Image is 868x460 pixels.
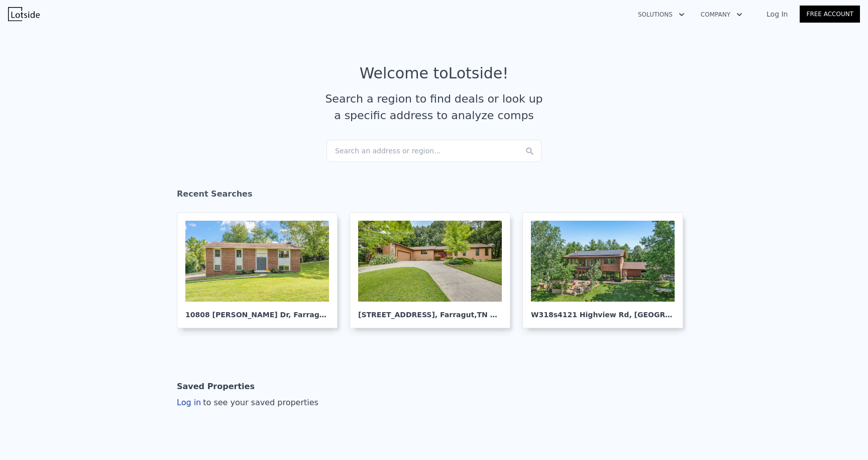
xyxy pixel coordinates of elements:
[177,397,318,409] div: Log in
[350,212,518,328] a: [STREET_ADDRESS], Farragut,TN 37934
[360,64,509,82] div: Welcome to Lotside !
[321,90,547,124] div: Search a region to find deals or look up a specific address to analyze comps
[328,311,368,319] span: , TN 37934
[185,302,329,320] div: 10808 [PERSON_NAME] Dr , Farragut
[177,377,255,397] div: Saved Properties
[630,6,693,24] button: Solutions
[358,302,502,320] div: [STREET_ADDRESS] , Farragut
[522,212,691,328] a: W318s4121 Highview Rd, [GEOGRAPHIC_DATA]
[531,302,675,320] div: W318s4121 Highview Rd , [GEOGRAPHIC_DATA]
[201,398,318,407] span: to see your saved properties
[327,140,541,162] div: Search an address or region...
[177,180,691,212] div: Recent Searches
[800,6,860,23] a: Free Account
[8,7,40,21] img: Lotside
[693,6,750,24] button: Company
[754,9,800,19] a: Log In
[474,311,514,319] span: , TN 37934
[177,212,346,328] a: 10808 [PERSON_NAME] Dr, Farragut,TN 37934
